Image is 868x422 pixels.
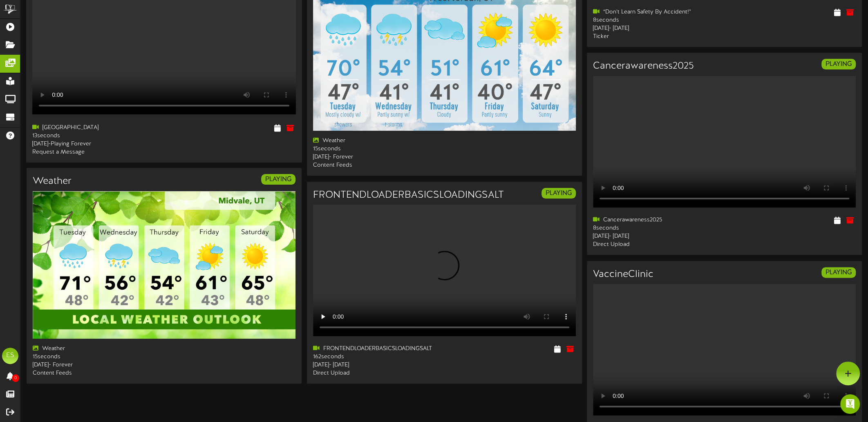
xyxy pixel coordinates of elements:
div: 8 seconds [593,16,718,25]
div: Content Feeds [313,161,438,170]
h3: Cancerawareness2025 [593,61,694,71]
video: Your browser does not support HTML5 video. [313,205,576,336]
div: [GEOGRAPHIC_DATA] [32,123,158,132]
div: [DATE] - Forever [33,361,158,369]
h3: FRONTENDLOADERBASICSLOADINGSALT [313,190,504,201]
div: ES [2,348,18,364]
div: 15 seconds [33,353,158,361]
div: Weather [33,345,158,353]
div: Cancerawareness2025 [593,216,718,224]
div: [DATE] - [DATE] [313,361,438,369]
div: FRONTENDLOADERBASICSLOADINGSALT [313,345,438,353]
div: Request a Message [32,148,158,156]
div: [DATE] - Forever [313,153,438,161]
img: 2f770914-ef79-4575-8360-bc3aa1e816bb.png [33,191,295,339]
span: 0 [12,374,19,382]
div: [DATE] - [DATE] [593,25,718,33]
div: “Don’t Learn Safety By Accident!” [593,8,718,16]
div: Direct Upload [313,369,438,377]
div: [DATE] - [DATE] [593,232,718,241]
div: 162 seconds [313,353,438,361]
div: Direct Upload [593,241,718,249]
strong: PLAYING [546,190,572,197]
div: 15 seconds [313,145,438,153]
div: Open Intercom Messenger [840,394,860,414]
strong: PLAYING [825,269,852,276]
strong: PLAYING [265,176,291,183]
div: [DATE] - Playing Forever [32,140,158,148]
div: Content Feeds [33,369,158,377]
h3: Weather [33,176,72,187]
h3: VaccineClinic [593,269,653,280]
video: Your browser does not support HTML5 video. [593,76,856,208]
strong: PLAYING [825,60,852,68]
video: Your browser does not support HTML5 video. [593,284,856,415]
div: Weather [313,137,438,145]
div: 13 seconds [32,132,158,140]
div: Ticker [593,33,718,41]
div: 8 seconds [593,224,718,232]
